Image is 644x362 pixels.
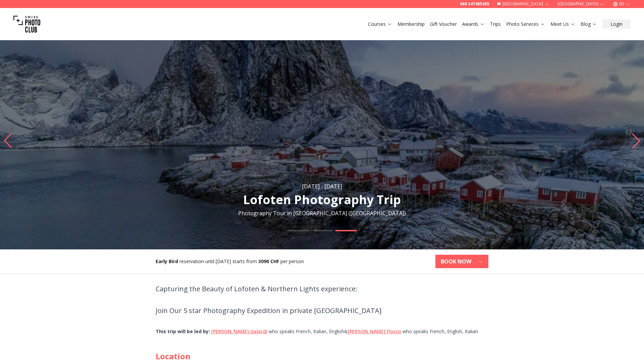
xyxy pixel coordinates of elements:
a: 069 247495455 [460,1,489,7]
a: Trips [490,21,501,27]
button: Gift Voucher [427,19,460,29]
span: per person [280,258,304,264]
button: Photo Services [503,19,548,29]
span: reservation until [DATE] starts from [179,258,257,264]
p: Capturing the Beauty of Lofoten & Northern Lights experience: [156,282,488,296]
a: Photo Services [506,21,545,27]
b: This trip will be led by : [156,328,210,335]
a: Awards [462,21,485,27]
div: who speaks French, Italian, English & who speaks French, English, Italian [156,328,488,335]
img: Swiss photo club [13,11,40,38]
a: Blog [581,21,597,27]
a: Courses [368,21,392,27]
button: Awards [460,19,487,29]
a: Meet Us [550,21,575,27]
button: Membership [395,19,427,29]
button: Courses [365,19,395,29]
a: Gift Voucher [430,21,457,27]
div: [DATE] - [DATE] [302,182,342,190]
button: Meet Us [548,19,578,29]
a: Membership [397,21,425,27]
h2: Location [156,351,488,362]
a: [PERSON_NAME] Galardi [211,328,267,335]
button: Login [602,19,631,29]
button: Trips [487,19,503,29]
b: Early Bird [156,258,178,264]
p: Join Our 5 star Photography Expedition in private [GEOGRAPHIC_DATA] [156,304,488,317]
b: BOOK NOW [441,257,471,265]
button: Blog [578,19,600,29]
h1: Lofoten Photography Trip [243,193,401,206]
button: BOOK NOW [435,255,488,268]
b: 3090 CHF [258,258,279,264]
a: [PERSON_NAME] Flocco [348,328,401,335]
